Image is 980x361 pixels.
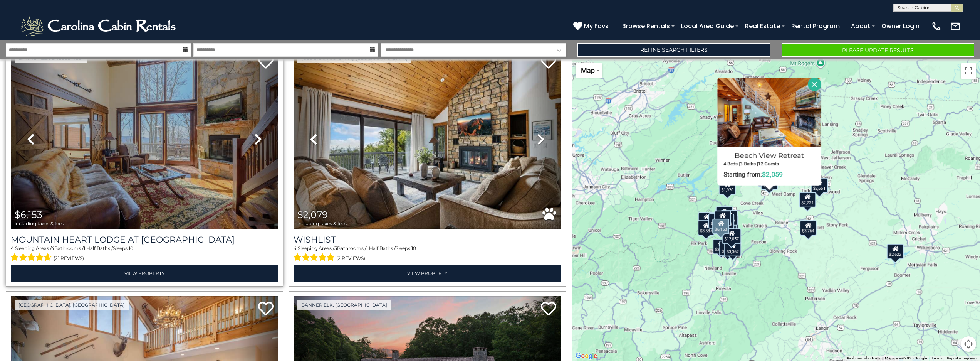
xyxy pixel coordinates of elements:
[15,209,42,220] span: $6,153
[713,239,730,254] div: $3,607
[15,300,129,310] a: [GEOGRAPHIC_DATA], [GEOGRAPHIC_DATA]
[950,21,961,32] img: mail-regular-white.png
[961,63,976,79] button: Toggle fullscreen view
[878,19,923,33] a: Owner Login
[717,147,821,179] a: Beech View Retreat 4 Beds | 3 Baths | 12 Guests Starting from:$2,059
[11,265,278,281] a: View Property
[15,221,64,226] span: including taxes & fees
[11,245,14,251] span: 4
[51,245,54,251] span: 4
[698,220,715,236] div: $3,584
[808,78,821,91] button: Close
[19,15,179,38] img: White-1-2.png
[931,21,942,32] img: phone-regular-white.png
[718,149,821,162] h4: Beech View Retreat
[717,78,821,147] img: Beech View Retreat
[297,300,391,310] a: Banner Elk, [GEOGRAPHIC_DATA]
[294,245,561,263] div: Sleeping Areas / Bathrooms / Sleeps:
[723,162,740,167] h5: 4 Beds |
[741,19,784,33] a: Real Estate
[931,356,942,360] a: Terms (opens in new tab)
[758,162,779,167] h5: 12 Guests
[677,19,738,33] a: Local Area Guide
[947,356,978,360] a: Report a map error
[577,43,770,57] a: Refine Search Filters
[574,351,599,361] img: Google
[574,351,599,361] a: Open this area in Google Maps (opens a new window)
[576,63,602,78] button: Change map style
[411,245,416,251] span: 10
[54,253,84,263] span: (21 reviews)
[11,234,278,245] a: Mountain Heart Lodge at [GEOGRAPHIC_DATA]
[258,301,274,317] a: Add to favorites
[294,245,297,251] span: 4
[336,253,365,263] span: (2 reviews)
[714,211,731,226] div: $2,079
[258,54,274,71] a: Add to favorites
[716,206,733,222] div: $3,183
[961,336,976,352] button: Map camera controls
[719,179,736,195] div: $1,920
[297,221,347,226] span: including taxes & fees
[11,49,278,229] img: thumbnail_163263053.jpeg
[719,241,736,256] div: $3,284
[708,213,725,229] div: $4,317
[740,162,758,167] h5: 3 Baths |
[297,209,328,220] span: $2,079
[541,54,556,71] a: Add to favorites
[847,19,874,33] a: About
[887,244,904,259] div: $2,622
[787,19,844,33] a: Rental Program
[581,66,595,74] span: Map
[712,219,729,234] div: $6,153
[573,21,611,31] a: My Favs
[885,356,927,360] span: Map data ©2025 Google
[11,245,278,263] div: Sleeping Areas / Bathrooms / Sleeps:
[762,170,783,179] span: $2,059
[294,265,561,281] a: View Property
[724,241,741,256] div: $3,362
[294,49,561,229] img: thumbnail_167104241.jpeg
[722,228,741,244] div: $12,057
[584,21,609,31] span: My Favs
[129,245,133,251] span: 10
[294,234,561,245] a: Wishlist
[847,356,880,361] button: Keyboard shortcuts
[799,192,816,207] div: $2,221
[334,245,337,251] span: 3
[541,301,556,317] a: Add to favorites
[11,234,278,245] h3: Mountain Heart Lodge at Eagles Nest
[84,245,113,251] span: 1 Half Baths /
[718,171,821,179] h6: Starting from:
[618,19,674,33] a: Browse Rentals
[811,178,828,193] div: $2,651
[782,43,974,57] button: Please Update Results
[366,245,396,251] span: 1 Half Baths /
[698,212,715,228] div: $2,362
[800,220,817,236] div: $3,764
